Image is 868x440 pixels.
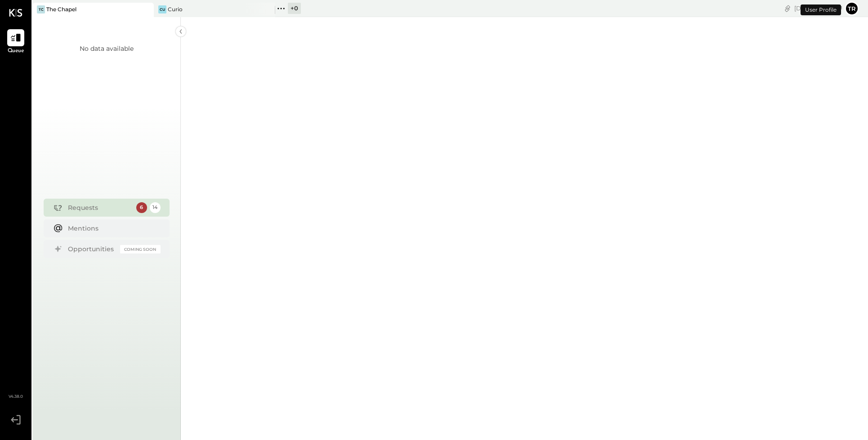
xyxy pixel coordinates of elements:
div: User Profile [801,4,841,15]
div: 14 [150,202,161,213]
div: [DATE] [794,4,842,13]
div: Opportunities [68,244,116,253]
div: TC [37,5,45,13]
span: Queue [8,47,24,55]
div: 6 [136,202,147,213]
div: Curio [168,5,183,13]
div: Cu [158,5,166,13]
div: Mentions [68,224,156,233]
div: copy link [783,4,792,13]
button: tr [845,1,859,16]
a: Queue [0,29,31,55]
div: + 0 [288,3,301,14]
div: No data available [80,44,134,53]
div: The Chapel [46,5,76,13]
div: Requests [68,203,132,212]
div: Coming Soon [120,245,161,253]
